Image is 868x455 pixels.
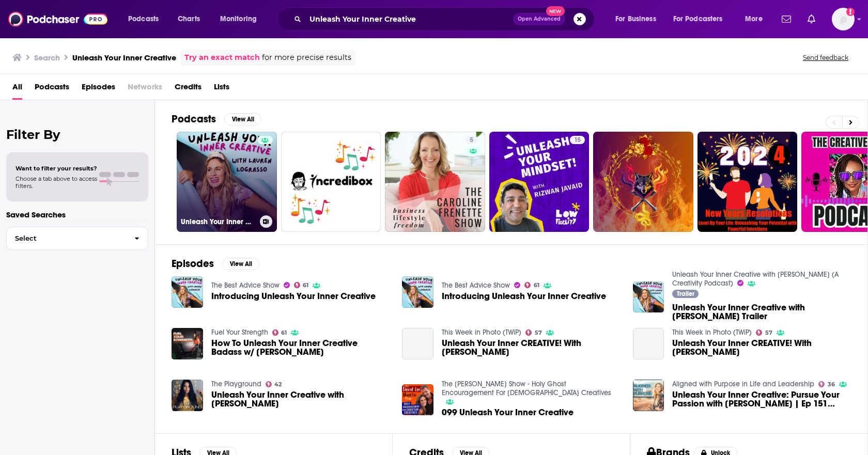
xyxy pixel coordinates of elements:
[832,8,855,30] span: Logged in as psamuelson01
[442,339,621,356] a: Unleash Your Inner CREATIVE! With Marc Silber
[181,217,256,226] h3: Unleash Your Inner Creative with [PERSON_NAME] (A Creativity Podcast)
[172,380,203,411] img: Unleash Your Inner Creative with Lauren LoGrasso
[832,8,855,30] button: Show profile menu
[211,281,280,290] a: The Best Advice Show
[172,276,203,308] a: Introducing Unleash Your Inner Creative
[524,282,539,288] a: 61
[272,330,287,336] a: 61
[402,384,433,416] img: 099 Unleash Your Inner Creative
[672,339,851,356] span: Unleash Your Inner CREATIVE! With [PERSON_NAME]
[12,79,22,100] a: All
[211,390,390,408] span: Unleash Your Inner Creative with [PERSON_NAME]
[177,132,277,232] a: Unleash Your Inner Creative with [PERSON_NAME] (A Creativity Podcast)
[745,12,763,26] span: More
[35,79,69,100] a: Podcasts
[442,292,606,301] a: Introducing Unleash Your Inner Creative
[262,52,351,64] span: for more precise results
[672,390,851,408] a: Unleash Your Inner Creative: Pursue Your Passion with Mark Drager | Ep 151 Expert Series
[211,328,268,337] a: Fuel Your Strength
[72,53,176,62] h3: Unleash Your Inner Creative
[672,303,851,321] span: Unleash Your Inner Creative with [PERSON_NAME] Trailer
[535,331,542,335] span: 57
[213,11,270,27] button: open menu
[466,136,477,144] a: 5
[832,8,855,30] img: User Profile
[738,11,776,27] button: open menu
[214,79,229,100] a: Lists
[803,10,819,28] a: Show notifications dropdown
[525,330,542,336] a: 57
[615,12,656,26] span: For Business
[800,53,851,62] button: Send feedback
[266,381,282,387] a: 42
[121,11,172,27] button: open menu
[470,135,473,146] span: 5
[673,12,723,26] span: For Podcasters
[633,281,664,313] img: Unleash Your Inner Creative with Lauren LoGrasso Trailer
[633,380,664,411] img: Unleash Your Inner Creative: Pursue Your Passion with Mark Drager | Ep 151 Expert Series
[16,165,97,172] span: Want to filter your results?
[402,328,433,359] a: Unleash Your Inner CREATIVE! With Marc Silber
[184,52,260,64] a: Try an exact match
[178,12,200,26] span: Charts
[305,11,513,27] input: Search podcasts, credits, & more...
[128,12,159,26] span: Podcasts
[756,330,772,336] a: 57
[287,7,605,31] div: Search podcasts, credits, & more...
[442,339,621,356] span: Unleash Your Inner CREATIVE! With [PERSON_NAME]
[82,79,115,100] a: Episodes
[574,135,581,146] span: 15
[402,276,433,308] img: Introducing Unleash Your Inner Creative
[442,281,510,290] a: The Best Advice Show
[303,283,308,288] span: 61
[172,328,203,359] img: How To Unleash Your Inner Creative Badass w/ Dave Conrey
[546,6,565,16] span: New
[172,113,216,125] h2: Podcasts
[274,382,282,387] span: 42
[211,380,261,388] a: The Playground
[534,283,539,288] span: 61
[672,390,851,408] span: Unleash Your Inner Creative: Pursue Your Passion with [PERSON_NAME] | Ep 151 Expert Series
[6,227,148,250] button: Select
[222,258,259,270] button: View All
[385,132,485,232] a: 5
[677,291,694,297] span: Trailer
[672,303,851,321] a: Unleash Your Inner Creative with Lauren LoGrasso Trailer
[211,339,390,356] span: How To Unleash Your Inner Creative Badass w/ [PERSON_NAME]
[8,9,107,29] img: Podchaser - Follow, Share and Rate Podcasts
[172,113,261,125] a: PodcastsView All
[489,132,590,232] a: 15
[570,136,585,144] a: 15
[442,328,521,337] a: This Week in Photo (TWiP)
[171,11,206,27] a: Charts
[128,79,162,100] span: Networks
[211,390,390,408] a: Unleash Your Inner Creative with Lauren LoGrasso
[518,17,561,22] span: Open Advanced
[765,331,772,335] span: 57
[667,11,738,27] button: open menu
[211,339,390,356] a: How To Unleash Your Inner Creative Badass w/ Dave Conrey
[294,282,309,288] a: 61
[211,292,376,301] a: Introducing Unleash Your Inner Creative
[633,328,664,359] a: Unleash Your Inner CREATIVE! With Marc Silber
[818,381,835,387] a: 36
[34,53,60,62] h3: Search
[442,408,574,417] a: 099 Unleash Your Inner Creative
[828,382,835,387] span: 36
[175,79,202,100] span: Credits
[172,257,214,270] h2: Episodes
[6,127,148,142] h2: Filter By
[281,331,287,335] span: 61
[224,113,261,125] button: View All
[7,235,126,242] span: Select
[172,257,259,270] a: EpisodesView All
